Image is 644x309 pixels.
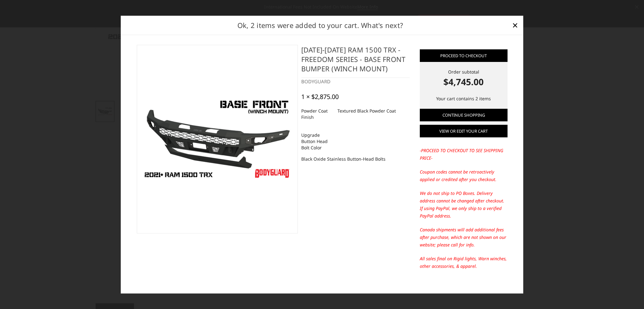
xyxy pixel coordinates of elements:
h2: Ok, 2 items were added to your cart. What's next? [131,20,510,30]
p: -PROCEED TO CHECKOUT TO SEE SHIPPING PRICE- [420,147,508,162]
a: View or edit your cart [420,125,508,137]
div: BODYGUARD [301,78,410,85]
p: We do not ship to PO Boxes. Delivery address cannot be changed after checkout. If using PayPal, w... [420,190,508,220]
iframe: Chat Widget [613,279,644,309]
div: Order subtotal [420,69,508,88]
dd: Textured Black Powder Coat [337,105,396,116]
p: Coupon codes cannot be retroactively applied or credited after you checkout. [420,168,508,183]
dd: Black Oxide Stainless Button-Head Bolts [301,153,386,164]
strong: $4,745.00 [420,75,508,88]
h4: [DATE]-[DATE] Ram 1500 TRX - Freedom Series - Base Front Bumper (winch mount) [301,45,410,78]
p: All sales final on Rigid lights, Warn winches, other accessories, & apparel. [420,255,508,270]
a: Close [510,20,520,30]
div: 1 × $2,875.00 [301,93,339,100]
p: Canada shipments will add additional fees after purchase, which are not shown on our website; ple... [420,226,508,249]
span: × [512,18,518,32]
p: Your cart contains 2 items [420,95,508,102]
a: Proceed to checkout [420,49,508,62]
dt: Powder Coat Finish [301,105,333,123]
a: Continue Shopping [420,109,508,121]
img: 2021-2024 Ram 1500 TRX - Freedom Series - Base Front Bumper (winch mount) [140,96,294,182]
dt: Upgrade Button Head Bolt Color [301,129,333,153]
